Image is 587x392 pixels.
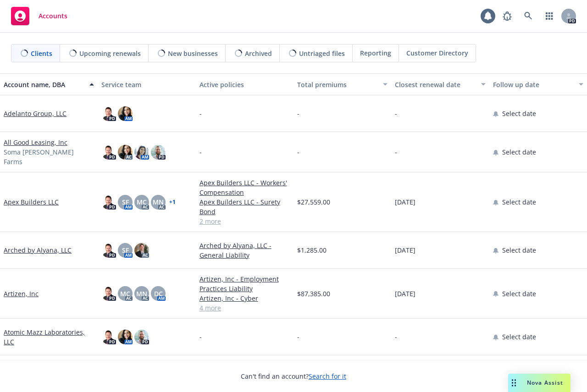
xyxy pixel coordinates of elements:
span: - [297,147,299,157]
span: - [395,109,397,118]
span: Select date [502,289,536,298]
span: - [297,109,299,118]
button: Active policies [196,73,293,95]
span: New businesses [168,49,218,58]
button: Follow up date [489,73,587,95]
button: Total premiums [293,73,391,95]
img: photo [151,145,166,160]
img: photo [134,243,149,258]
div: Follow up date [493,80,573,89]
div: Account name, DBA [4,80,84,89]
img: photo [101,243,116,258]
span: Untriaged files [299,49,345,58]
a: Arched by Alyana, LLC [4,245,72,255]
span: $27,559.00 [297,197,330,207]
a: 4 more [199,303,290,313]
div: Total premiums [297,80,377,89]
button: Closest renewal date [391,73,489,95]
span: Upcoming renewals [79,49,141,58]
a: Arched by Alyana, LLC - General Liability [199,241,290,260]
span: Customer Directory [406,48,468,58]
button: Service team [98,73,195,95]
span: - [297,332,299,342]
span: [DATE] [395,245,415,255]
span: $87,385.00 [297,289,330,298]
span: Soma [PERSON_NAME] Farms [4,147,94,166]
div: Service team [101,80,192,89]
span: SF [122,197,129,207]
span: Can't find an account? [241,371,346,381]
span: Clients [31,49,52,58]
span: - [199,147,202,157]
img: photo [118,330,133,344]
a: All Good Leasing, Inc [4,138,67,147]
span: - [199,332,202,342]
button: Nova Assist [508,374,570,392]
span: - [199,109,202,118]
span: Archived [245,49,272,58]
div: Active policies [199,80,290,89]
a: Artizen, Inc - Cyber [199,293,290,303]
img: photo [101,145,116,160]
span: [DATE] [395,197,415,207]
span: Select date [502,109,536,118]
span: [DATE] [395,289,415,298]
span: MC [137,197,147,207]
span: - [395,332,397,342]
a: 2 more [199,216,290,226]
a: Adelanto Group, LLC [4,109,66,118]
span: Nova Assist [527,379,563,386]
span: Select date [502,245,536,255]
span: MC [120,289,130,298]
img: photo [101,286,116,301]
img: photo [134,145,149,160]
span: $1,285.00 [297,245,327,255]
a: Search for it [309,372,346,381]
img: photo [134,330,149,344]
img: photo [101,330,116,344]
span: DC [154,289,163,298]
span: Accounts [39,12,67,20]
img: photo [101,195,116,210]
a: Apex Builders LLC [4,197,59,207]
div: Drag to move [508,374,520,392]
a: Accounts [7,3,71,29]
span: Select date [502,197,536,207]
a: Artizen, Inc [4,289,39,298]
img: photo [118,106,133,121]
a: Search [519,7,537,25]
a: Apex Builders LLC - Workers' Compensation [199,178,290,197]
a: Switch app [540,7,559,25]
a: Apex Builders LLC - Surety Bond [199,197,290,216]
span: - [395,147,397,157]
a: Artizen, Inc - Employment Practices Liability [199,274,290,293]
a: + 1 [169,199,176,205]
span: Select date [502,147,536,157]
div: Closest renewal date [395,80,475,89]
img: photo [101,106,116,121]
span: Select date [502,332,536,342]
span: Reporting [360,48,391,58]
span: SF [122,245,129,255]
a: Report a Bug [498,7,516,25]
span: MN [136,289,147,298]
img: photo [118,145,133,160]
span: MN [153,197,164,207]
a: Atomic Mazz Laboratories, LLC [4,327,94,347]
